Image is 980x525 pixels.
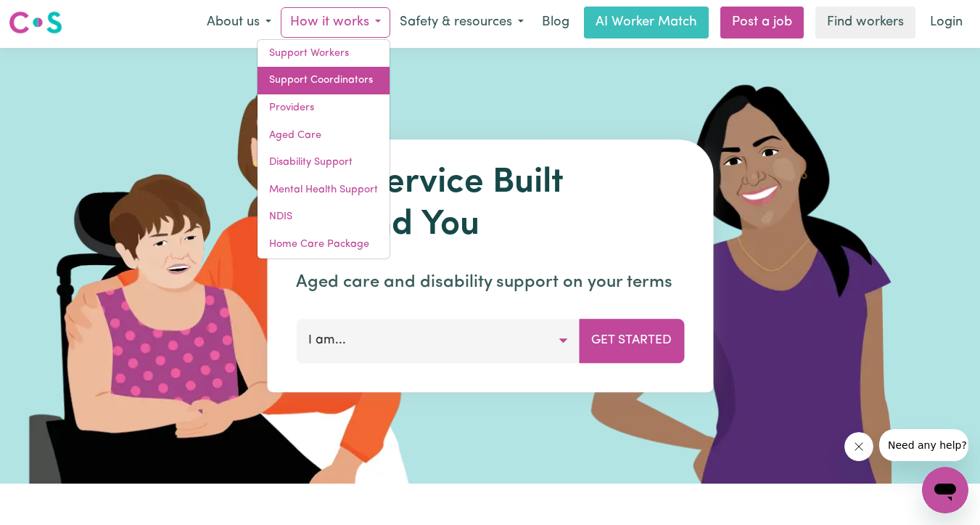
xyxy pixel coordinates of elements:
[921,7,971,38] a: Login
[844,432,873,461] iframe: Close message
[258,231,390,259] a: Home Care Package
[922,467,968,513] iframe: Button to launch messaging window
[9,6,62,39] a: Careseekers logo
[390,7,533,38] button: Safety & resources
[584,7,709,38] a: AI Worker Match
[258,67,390,94] a: Support Coordinators
[197,7,281,38] button: About us
[258,122,390,150] a: Aged Care
[257,39,390,259] div: How it works
[9,9,62,36] img: Careseekers logo
[281,7,390,38] button: How it works
[296,163,684,246] h1: The Service Built Around You
[258,94,390,122] a: Providers
[879,429,968,461] iframe: Message from company
[579,319,684,362] button: Get Started
[815,7,915,38] a: Find workers
[258,203,390,231] a: NDIS
[258,149,390,176] a: Disability Support
[720,7,804,38] a: Post a job
[296,319,580,362] button: I am...
[533,7,578,38] a: Blog
[258,176,390,204] a: Mental Health Support
[296,269,684,296] p: Aged care and disability support on your terms
[258,40,390,68] a: Support Workers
